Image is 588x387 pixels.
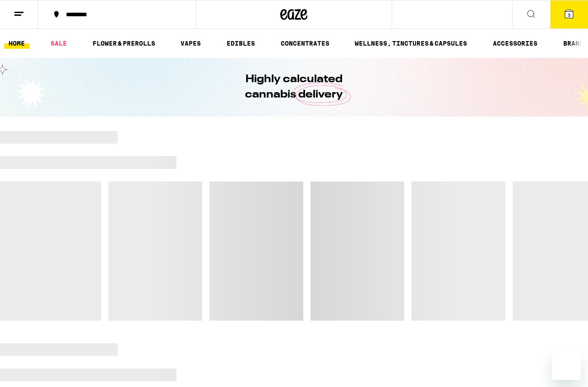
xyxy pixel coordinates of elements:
iframe: Button to launch messaging window [552,351,581,380]
a: CONCENTRATES [276,38,334,49]
a: VAPES [176,38,205,49]
span: 3 [568,12,570,18]
a: FLOWER & PREROLLS [88,38,160,49]
a: ACCESSORIES [488,38,542,49]
h1: Highly calculated cannabis delivery [220,72,369,103]
a: HOME [4,38,29,49]
a: EDIBLES [222,38,259,49]
a: WELLNESS, TINCTURES & CAPSULES [350,38,472,49]
a: SALE [46,38,71,49]
button: 3 [550,0,588,28]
